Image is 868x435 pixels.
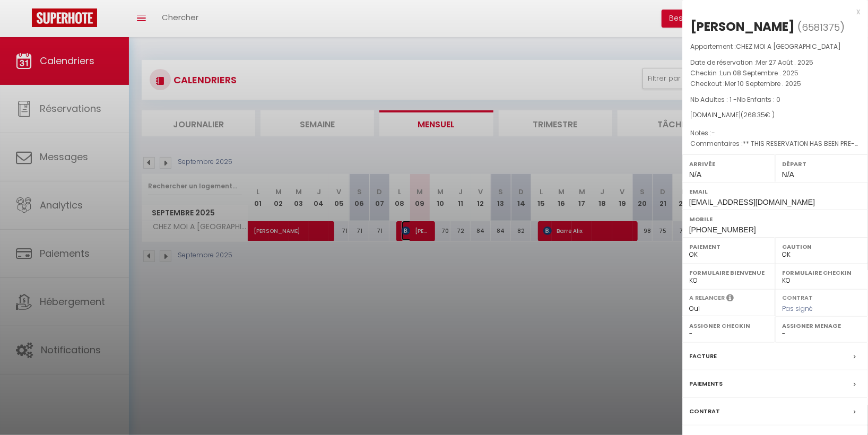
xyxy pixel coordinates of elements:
[782,159,861,169] label: Départ
[689,406,720,417] label: Contrat
[782,320,861,331] label: Assigner Menage
[8,4,40,36] button: Ouvrir le widget de chat LiveChat
[690,57,860,68] p: Date de réservation :
[689,225,756,234] span: [PHONE_NUMBER]
[690,95,780,104] span: Nb Adultes : 1 -
[743,110,765,119] span: 268.35
[782,304,813,313] span: Pas signé
[741,110,775,119] span: ( € )
[736,42,841,51] span: CHEZ MOI A [GEOGRAPHIC_DATA]
[690,18,795,35] div: [PERSON_NAME]
[711,128,715,137] span: -
[690,128,860,138] p: Notes :
[689,186,861,197] label: Email
[689,214,861,224] label: Mobile
[756,58,813,67] span: Mer 27 Août . 2025
[782,241,861,252] label: Caution
[689,267,768,278] label: Formulaire Bienvenue
[682,5,860,18] div: x
[689,241,768,252] label: Paiement
[689,293,725,302] label: A relancer
[782,267,861,278] label: Formulaire Checkin
[720,68,798,77] span: Lun 08 Septembre . 2025
[689,198,815,206] span: [EMAIL_ADDRESS][DOMAIN_NAME]
[689,170,701,179] span: N/A
[690,68,860,79] p: Checkin :
[737,95,780,104] span: Nb Enfants : 0
[689,320,768,331] label: Assigner Checkin
[689,159,768,169] label: Arrivée
[690,79,860,89] p: Checkout :
[797,20,845,34] span: ( )
[802,21,840,34] span: 6581375
[782,293,813,300] label: Contrat
[689,378,723,389] label: Paiements
[690,138,860,149] p: Commentaires :
[690,41,860,52] p: Appartement :
[690,110,860,120] div: [DOMAIN_NAME]
[726,293,734,305] i: Sélectionner OUI si vous souhaiter envoyer les séquences de messages post-checkout
[689,351,717,362] label: Facture
[782,170,794,179] span: N/A
[725,79,801,88] span: Mer 10 Septembre . 2025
